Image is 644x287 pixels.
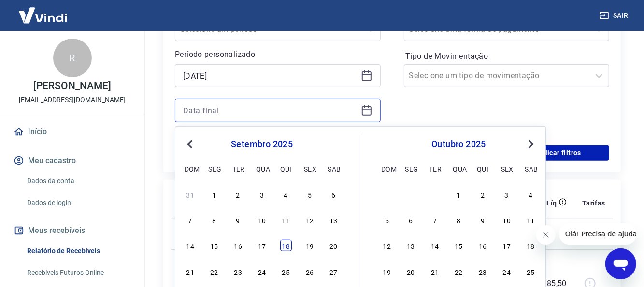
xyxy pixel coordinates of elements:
div: Choose quinta-feira, 18 de setembro de 2025 [280,240,292,251]
div: Choose terça-feira, 23 de setembro de 2025 [232,266,244,277]
div: ter [429,163,441,175]
div: Choose sexta-feira, 5 de setembro de 2025 [304,189,315,200]
div: sex [304,163,315,175]
div: Choose domingo, 12 de outubro de 2025 [381,240,393,251]
div: Choose terça-feira, 16 de setembro de 2025 [232,240,244,251]
div: Choose sexta-feira, 10 de outubro de 2025 [501,214,513,226]
a: Dados de login [23,193,133,213]
div: Choose segunda-feira, 13 de outubro de 2025 [405,240,417,251]
button: Meus recebíveis [12,220,133,241]
div: Choose sexta-feira, 3 de outubro de 2025 [501,189,513,200]
div: Choose domingo, 7 de setembro de 2025 [185,214,196,226]
div: dom [381,163,393,175]
div: sab [328,163,340,175]
div: Choose sábado, 18 de outubro de 2025 [525,240,536,251]
div: Choose segunda-feira, 1 de setembro de 2025 [208,189,220,200]
a: Relatório de Recebíveis [23,241,133,261]
input: Data inicial [183,68,357,83]
button: Next Month [525,138,537,150]
div: Choose sábado, 6 de setembro de 2025 [328,189,340,200]
div: outubro 2025 [380,138,538,150]
iframe: Mensagem da empresa [559,223,636,245]
div: Choose terça-feira, 2 de setembro de 2025 [232,189,244,200]
div: sex [501,163,513,175]
div: R [53,39,92,77]
div: Choose sábado, 27 de setembro de 2025 [328,266,340,277]
div: Choose terça-feira, 9 de setembro de 2025 [232,214,244,226]
iframe: Fechar mensagem [536,225,556,245]
p: Período personalizado [175,49,381,60]
div: qua [256,163,268,175]
div: qui [280,163,292,175]
div: Choose segunda-feira, 15 de setembro de 2025 [208,240,220,251]
div: Choose quarta-feira, 17 de setembro de 2025 [256,240,268,251]
div: Choose domingo, 5 de outubro de 2025 [381,214,393,226]
div: Choose quinta-feira, 4 de setembro de 2025 [280,189,292,200]
div: Choose sexta-feira, 12 de setembro de 2025 [304,214,315,226]
div: Choose quarta-feira, 10 de setembro de 2025 [256,214,268,226]
div: Choose sábado, 11 de outubro de 2025 [525,214,536,226]
div: Choose domingo, 28 de setembro de 2025 [381,189,393,200]
button: Meu cadastro [12,150,133,171]
button: Aplicar filtros [509,145,609,161]
div: Choose quinta-feira, 16 de outubro de 2025 [477,240,488,251]
div: Choose sexta-feira, 19 de setembro de 2025 [304,240,315,251]
p: Tarifas [582,198,605,208]
div: Choose quinta-feira, 9 de outubro de 2025 [477,214,488,226]
p: [EMAIL_ADDRESS][DOMAIN_NAME] [19,95,126,105]
div: seg [208,163,220,175]
div: Choose terça-feira, 14 de outubro de 2025 [429,240,441,251]
div: Choose quarta-feira, 3 de setembro de 2025 [256,189,268,200]
div: Choose domingo, 21 de setembro de 2025 [185,266,196,277]
div: Choose terça-feira, 21 de outubro de 2025 [429,266,441,277]
button: Previous Month [184,138,196,150]
div: Choose domingo, 19 de outubro de 2025 [381,266,393,277]
div: Choose quarta-feira, 8 de outubro de 2025 [453,214,465,226]
div: qui [477,163,488,175]
div: Choose segunda-feira, 8 de setembro de 2025 [208,214,220,226]
div: seg [405,163,417,175]
div: Choose sábado, 4 de outubro de 2025 [525,189,536,200]
button: Sair [598,7,632,25]
div: Choose quinta-feira, 11 de setembro de 2025 [280,214,292,226]
input: Data final [183,103,357,118]
div: Choose segunda-feira, 22 de setembro de 2025 [208,266,220,277]
div: Choose sexta-feira, 24 de outubro de 2025 [501,266,513,277]
div: Choose segunda-feira, 6 de outubro de 2025 [405,214,417,226]
div: Choose segunda-feira, 20 de outubro de 2025 [405,266,417,277]
div: Choose quinta-feira, 2 de outubro de 2025 [477,189,488,200]
div: Choose quarta-feira, 15 de outubro de 2025 [453,240,465,251]
div: Choose sexta-feira, 26 de setembro de 2025 [304,266,315,277]
div: Choose terça-feira, 30 de setembro de 2025 [429,189,441,200]
a: Dados da conta [23,171,133,191]
div: Choose quinta-feira, 25 de setembro de 2025 [280,266,292,277]
iframe: Botão para abrir a janela de mensagens [605,248,636,279]
label: Tipo de Movimentação [406,51,608,62]
div: Choose quarta-feira, 24 de setembro de 2025 [256,266,268,277]
div: Choose sábado, 25 de outubro de 2025 [525,266,536,277]
div: Choose domingo, 14 de setembro de 2025 [185,240,196,251]
div: ter [232,163,244,175]
p: [PERSON_NAME] [33,81,111,91]
div: Choose quarta-feira, 1 de outubro de 2025 [453,189,465,200]
span: Olá! Precisa de ajuda? [6,7,81,14]
div: Choose domingo, 31 de agosto de 2025 [185,189,196,200]
a: Recebíveis Futuros Online [23,263,133,283]
div: Choose quinta-feira, 23 de outubro de 2025 [477,266,488,277]
div: sab [525,163,536,175]
div: Choose sexta-feira, 17 de outubro de 2025 [501,240,513,251]
div: setembro 2025 [183,138,341,150]
div: dom [185,163,196,175]
div: Choose sábado, 13 de setembro de 2025 [328,214,340,226]
img: Vindi [12,0,74,30]
a: Início [12,121,133,142]
div: Choose terça-feira, 7 de outubro de 2025 [429,214,441,226]
div: qua [453,163,465,175]
div: Choose quarta-feira, 22 de outubro de 2025 [453,266,465,277]
div: Choose sábado, 20 de setembro de 2025 [328,240,340,251]
div: Choose segunda-feira, 29 de setembro de 2025 [405,189,417,200]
